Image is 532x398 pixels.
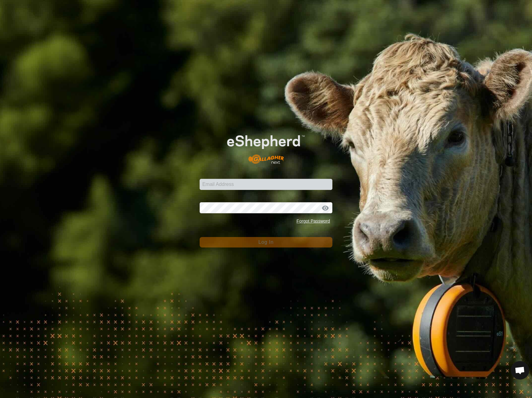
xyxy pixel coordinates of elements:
a: Forgot Password [297,219,330,223]
img: E-shepherd Logo [213,124,319,169]
input: Email Address [200,179,333,190]
span: Log In [258,239,274,245]
div: Open chat [511,361,529,380]
button: Log In [200,237,333,247]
